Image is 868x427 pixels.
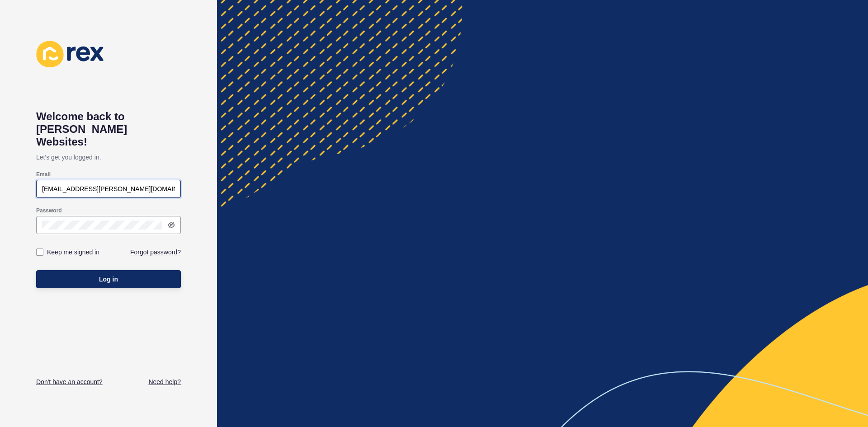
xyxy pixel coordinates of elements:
[36,207,62,214] label: Password
[36,148,181,166] p: Let's get you logged in.
[47,248,99,257] label: Keep me signed in
[130,248,181,257] a: Forgot password?
[42,184,175,193] input: e.g. name@company.com
[36,270,181,288] button: Log in
[148,377,181,386] a: Need help?
[36,377,103,386] a: Don't have an account?
[36,110,181,148] h1: Welcome back to [PERSON_NAME] Websites!
[36,171,51,178] label: Email
[99,275,118,284] span: Log in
